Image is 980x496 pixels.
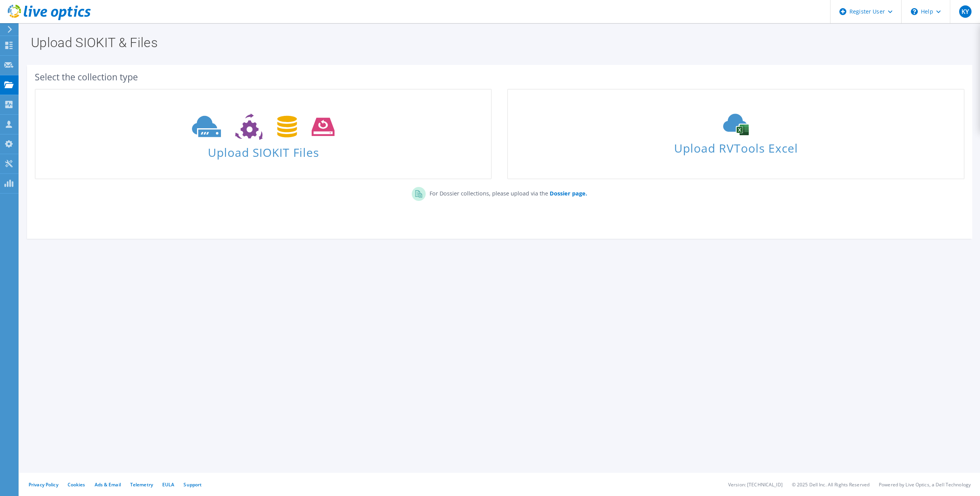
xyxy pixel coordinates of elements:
[162,481,174,488] a: EULA
[130,481,153,488] a: Telemetry
[29,481,58,488] a: Privacy Policy
[548,190,587,197] a: Dossier page.
[426,187,587,198] p: For Dossier collections, please upload via the
[792,481,870,488] li: © 2025 Dell Inc. All Rights Reserved
[183,481,202,488] a: Support
[550,190,587,197] b: Dossier page.
[959,5,972,18] span: KY
[31,36,965,49] h1: Upload SIOKIT & Files
[911,8,918,15] svg: \n
[35,73,965,81] div: Select the collection type
[879,481,971,488] li: Powered by Live Optics, a Dell Technology
[35,89,492,179] a: Upload SIOKIT Files
[95,481,121,488] a: Ads & Email
[68,481,85,488] a: Cookies
[728,481,783,488] li: Version: [TECHNICAL_ID]
[36,142,491,158] span: Upload SIOKIT Files
[508,138,963,155] span: Upload RVTools Excel
[507,89,964,179] a: Upload RVTools Excel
